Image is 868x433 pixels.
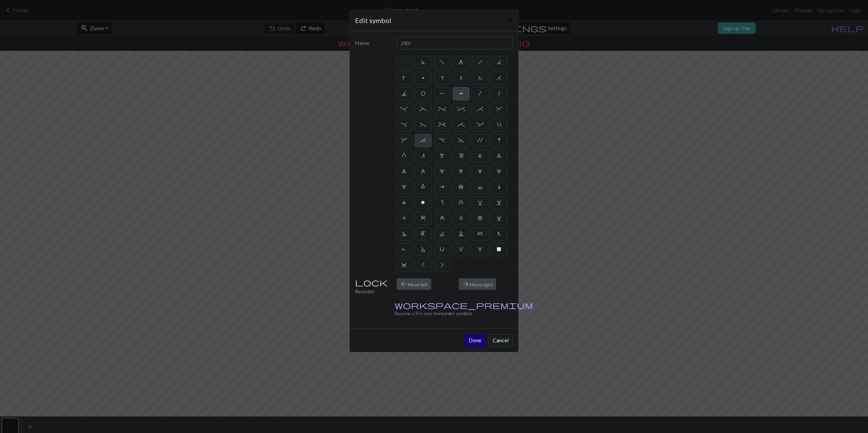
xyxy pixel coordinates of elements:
[395,300,533,310] span: workspace_premium
[421,60,426,65] span: d
[478,169,482,174] span: 3
[497,200,501,205] span: w
[421,184,425,190] span: 0
[478,137,482,143] span: '
[496,106,502,112] span: &
[459,91,463,96] span: T
[402,231,407,236] span: D
[440,184,445,190] span: a
[419,106,427,112] span: _
[459,231,463,236] span: L
[440,231,445,236] span: K
[478,153,482,158] span: 9
[439,137,445,143] span: .
[459,215,463,221] span: A
[458,137,464,143] span: ~
[401,122,407,127] span: )
[459,153,463,158] span: e
[395,302,533,316] a: Become a Pro user
[421,169,425,174] span: 6
[351,37,393,49] label: Name
[440,153,444,158] span: m
[440,262,444,267] span: >
[478,60,482,65] span: h
[497,75,501,81] span: H
[402,153,406,158] span: G
[402,200,406,205] span: l
[497,153,501,158] span: 8
[438,122,446,127] span: +
[497,215,501,221] span: C
[421,91,426,96] span: O
[440,91,445,96] span: P
[402,184,406,190] span: 1
[464,334,486,347] button: Done
[402,262,406,267] span: Y
[457,106,465,112] span: ^
[440,60,445,65] span: f
[420,137,426,143] span: `
[402,91,407,96] span: J
[459,60,463,65] span: g
[421,262,425,267] span: <
[421,215,426,221] span: y
[441,200,443,205] span: r
[499,91,499,96] span: |
[440,215,444,221] span: z
[420,122,426,127] span: (
[497,184,501,190] span: i
[400,106,408,112] span: -
[460,75,462,81] span: t
[440,169,444,174] span: 5
[402,246,407,252] span: R
[355,15,391,25] h5: Edit symbol
[488,334,513,347] button: Cancel
[478,91,481,96] span: /
[478,200,482,205] span: v
[421,200,425,205] span: o
[422,75,424,81] span: p
[478,246,482,252] span: W
[395,302,533,316] small: to reorder symbols
[402,215,406,221] span: x
[477,231,483,236] span: M
[459,200,463,205] span: u
[401,137,407,143] span: ,
[351,278,393,296] div: Reorder
[478,184,482,190] span: c
[497,122,501,127] span: "
[478,215,482,221] span: B
[505,15,516,26] button: Close
[476,122,484,127] span: :
[402,169,406,174] span: 7
[497,60,501,65] span: j
[422,153,425,158] span: n
[497,137,501,143] span: I
[441,75,443,81] span: s
[440,246,444,252] span: U
[478,75,482,81] span: F
[498,231,500,236] span: N
[421,231,425,236] span: E
[497,169,501,174] span: 2
[459,169,463,174] span: 4
[457,122,465,127] span: ;
[403,75,405,81] span: k
[497,246,501,252] span: X
[438,106,446,112] span: %
[421,246,426,252] span: S
[459,184,463,190] span: b
[459,246,463,252] span: V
